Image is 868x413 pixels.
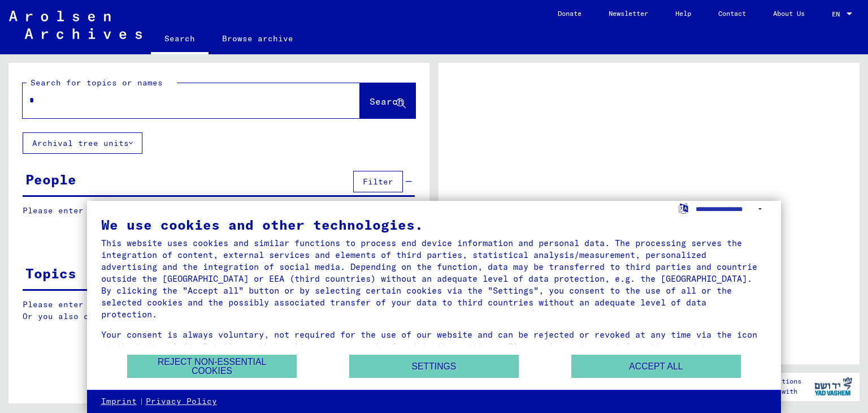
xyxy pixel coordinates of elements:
[363,177,393,187] span: Filter
[23,299,415,322] p: Please enter a search term or set filters to get results. Or you also can browse the manually.
[31,78,163,88] mat-label: Search for topics or names
[360,83,415,118] button: Search
[832,10,844,18] span: EN
[209,25,307,52] a: Browse archive
[23,205,415,217] p: Please enter a search term or set filters to get results.
[101,329,767,364] div: Your consent is always voluntary, not required for the use of our website and can be rejected or ...
[151,25,209,54] a: Search
[353,171,403,192] button: Filter
[101,396,137,407] a: Imprint
[127,355,297,378] button: Reject non-essential cookies
[349,355,519,378] button: Settings
[23,132,142,154] button: Archival tree units
[25,169,76,190] div: People
[146,396,217,407] a: Privacy Policy
[571,355,741,378] button: Accept all
[25,263,76,283] div: Topics
[9,11,142,39] img: Arolsen_neg.svg
[370,96,403,107] span: Search
[812,372,854,401] img: yv_logo.png
[101,218,767,231] div: We use cookies and other technologies.
[101,237,767,320] div: This website uses cookies and similar functions to process end device information and personal da...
